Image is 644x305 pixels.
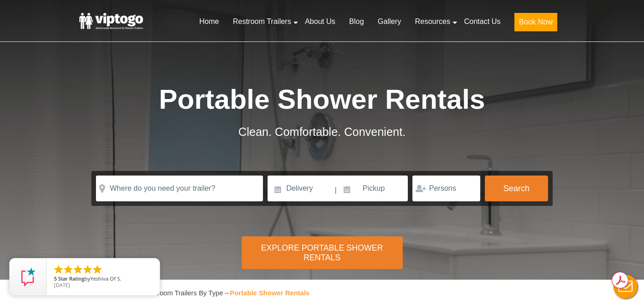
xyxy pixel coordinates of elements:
[19,268,37,286] img: Review Rating
[298,12,342,32] a: About Us
[230,289,310,297] strong: Portable Shower Rentals
[72,264,83,275] li: 
[54,282,70,288] span: [DATE]
[371,12,408,32] a: Gallery
[342,12,371,32] a: Blog
[63,264,74,275] li: 
[242,236,403,269] div: Explore Portable Shower Rentals
[338,176,408,201] input: Pickup
[514,13,557,31] button: Book Now
[59,289,310,297] span: → → →
[226,12,298,32] a: Restroom Trailers
[53,264,64,275] li: 
[54,276,152,282] span: by
[159,84,485,115] span: Portable Shower Rentals
[92,264,103,275] li: 
[412,176,480,201] input: Persons
[143,289,223,297] a: Restroom Trailers By Type
[507,12,564,37] a: Book Now
[268,176,334,201] input: Delivery
[192,12,226,32] a: Home
[408,12,457,32] a: Resources
[457,12,507,32] a: Contact Us
[607,268,644,305] button: Live Chat
[485,176,548,201] button: Search
[96,176,263,201] input: Where do you need your trailer?
[54,275,57,282] span: 5
[335,176,337,205] span: |
[58,275,84,282] span: Star Rating
[90,275,121,282] span: Yeshiva Of S.
[82,264,93,275] li: 
[239,125,406,138] span: Clean. Comfortable. Convenient.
